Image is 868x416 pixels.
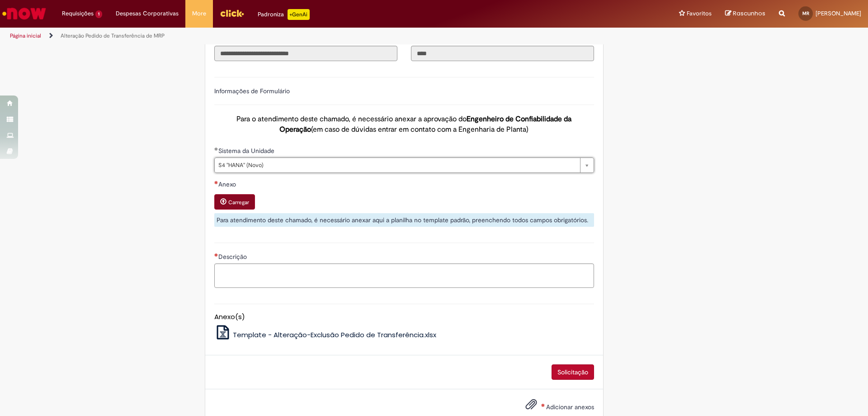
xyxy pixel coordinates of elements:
[61,32,165,39] a: Alteração Pedido de Transferência de MRP
[214,147,218,151] span: Obrigatório Preenchido
[10,32,41,39] a: Página inicial
[214,181,218,184] span: Necessários
[802,10,809,16] span: MR
[218,158,576,172] span: S4 "HANA" (Novo)
[214,213,594,227] div: Para atendimento deste chamado, é necessário anexar aqui a planilha no template padrão, preenchen...
[62,9,94,18] span: Requisições
[218,147,276,155] span: Sistema da Unidade
[1,5,47,23] img: ServiceNow
[214,263,594,288] textarea: Descrição
[116,9,179,18] span: Despesas Corporativas
[546,403,594,411] span: Adicionar anexos
[258,9,310,20] div: Padroniza
[214,330,437,339] a: Template - Alteração-Exclusão Pedido de Transferência.xlsx
[95,10,102,18] span: 1
[7,28,572,44] ul: Trilhas de página
[192,9,206,18] span: More
[218,180,238,188] span: Anexo
[411,46,594,61] input: Código da Unidade
[816,10,861,17] span: [PERSON_NAME]
[725,10,765,18] a: Rascunhos
[220,6,244,20] img: click_logo_yellow_360x200.png
[552,364,594,380] button: Solicitação
[228,199,249,206] small: Carregar
[733,9,765,18] span: Rascunhos
[214,46,397,61] input: Título
[214,313,594,321] h5: Anexo(s)
[687,9,712,18] span: Favoritos
[214,87,290,95] label: Informações de Formulário
[288,9,310,20] p: +GenAi
[218,253,249,261] span: Descrição
[233,330,436,339] span: Template - Alteração-Exclusão Pedido de Transferência.xlsx
[236,115,571,134] span: Para o atendimento deste chamado, é necessário anexar a aprovação do (em caso de dúvidas entrar e...
[214,194,255,210] button: Carregar anexo de Anexo Required
[214,253,218,257] span: Necessários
